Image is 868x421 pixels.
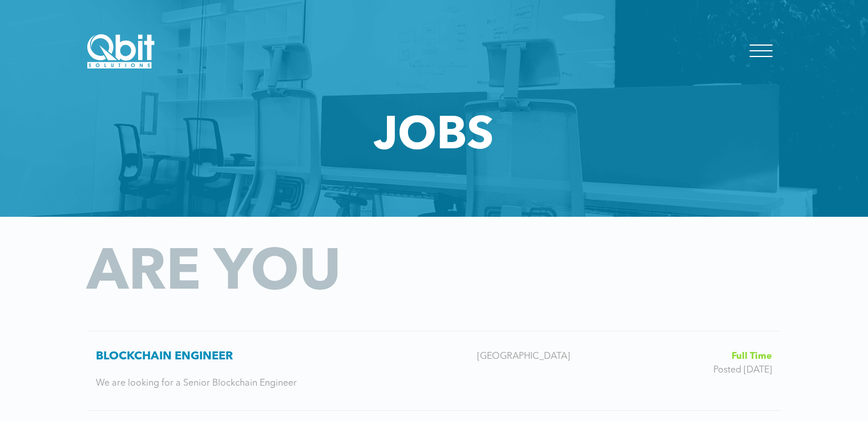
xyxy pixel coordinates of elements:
[87,331,781,410] a: Blockchain Engineer We are looking for a Senior Blockchain Engineer [GEOGRAPHIC_DATA] Full Time P...
[96,379,297,388] span: We are looking for a Senior Blockchain Engineer
[96,350,468,363] h3: Blockchain Engineer
[87,217,781,302] h1: Are you
[713,366,772,375] time: Posted [DATE]
[646,350,772,363] li: Full Time
[87,34,155,68] img: logo.svg
[374,114,494,160] h1: Jobs
[468,350,637,363] div: [GEOGRAPHIC_DATA]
